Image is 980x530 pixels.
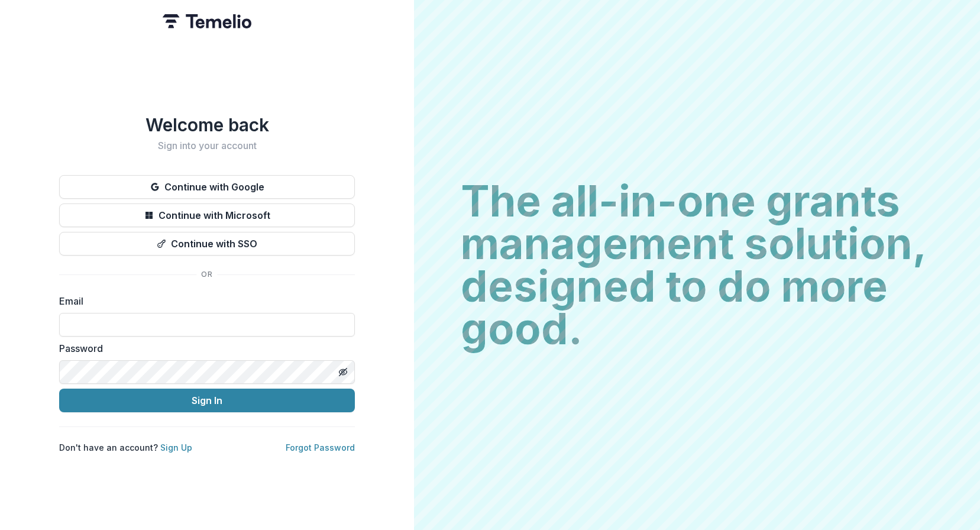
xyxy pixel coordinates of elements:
[334,363,352,382] button: Toggle password visibility
[59,175,355,199] button: Continue with Google
[160,442,192,453] a: Sign Up
[59,294,348,308] label: Email
[59,341,348,356] label: Password
[286,442,355,453] a: Forgot Password
[59,140,355,151] h2: Sign into your account
[59,114,355,135] h1: Welcome back
[59,203,355,227] button: Continue with Microsoft
[59,441,192,454] p: Don't have an account?
[59,232,355,256] button: Continue with SSO
[163,14,251,28] img: Temelio
[59,389,355,412] button: Sign In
